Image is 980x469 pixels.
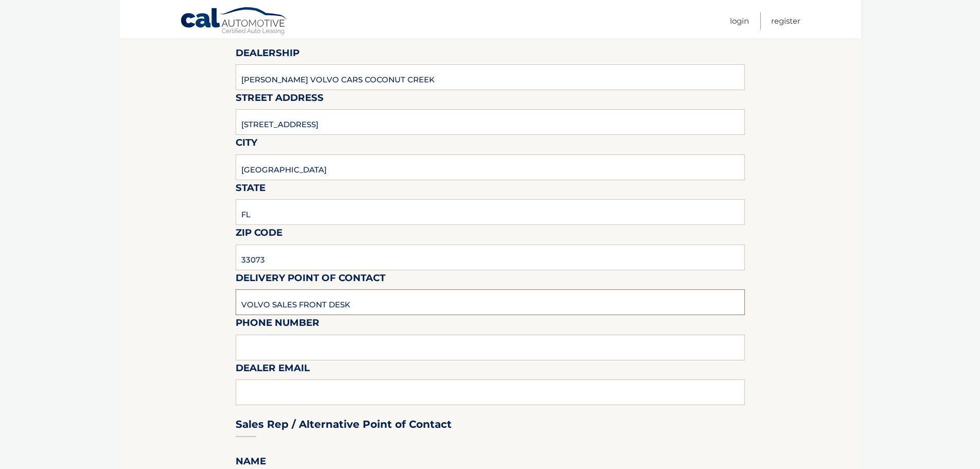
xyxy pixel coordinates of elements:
[236,90,324,109] label: Street Address
[236,225,282,244] label: Zip Code
[771,12,800,29] a: Register
[236,270,385,289] label: Delivery Point of Contact
[236,180,265,199] label: State
[236,315,319,334] label: Phone Number
[236,360,310,379] label: Dealer Email
[236,45,299,64] label: Dealership
[236,135,257,154] label: City
[730,12,749,29] a: Login
[180,7,288,37] a: Cal Automotive
[236,418,452,431] h3: Sales Rep / Alternative Point of Contact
